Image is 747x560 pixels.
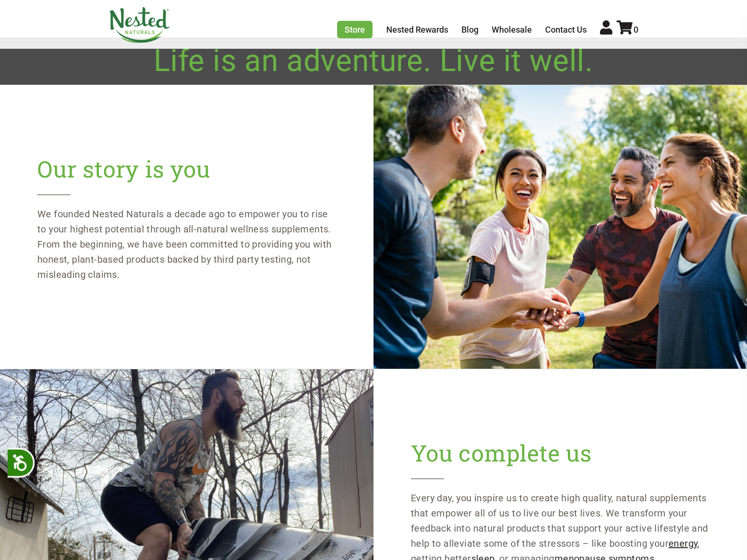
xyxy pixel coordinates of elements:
[617,25,638,35] a: 0
[461,25,478,35] a: Blog
[373,85,747,369] img: Our story is you
[669,538,697,549] a: energy
[411,439,710,479] h2: You complete us
[37,206,336,282] p: We founded Nested Naturals a decade ago to empower you to rise to your highest potential through ...
[37,155,336,195] h2: Our story is you
[492,25,532,35] a: Wholesale
[545,25,587,35] a: Contact Us
[337,21,373,38] a: Store
[386,25,448,35] a: Nested Rewards
[634,25,638,35] span: 0
[109,7,170,43] img: Nested Naturals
